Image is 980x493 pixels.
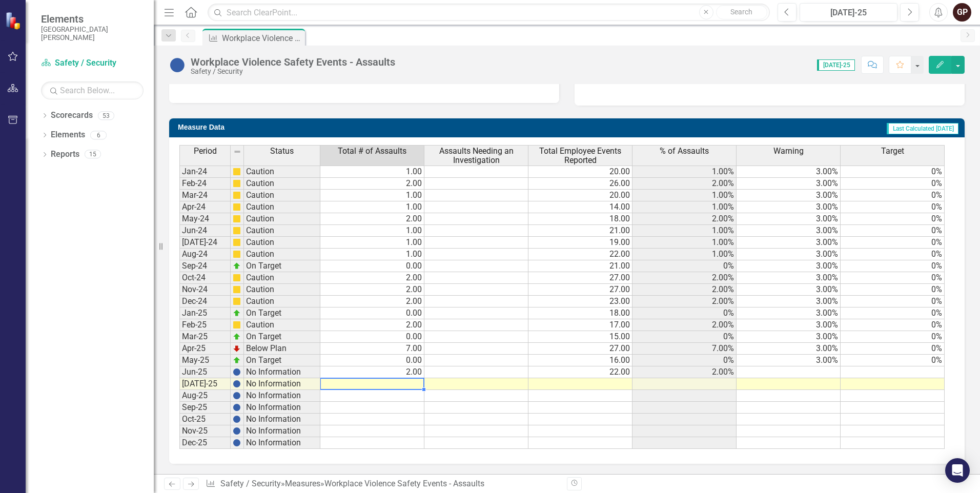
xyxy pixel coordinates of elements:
img: BgCOk07PiH71IgAAAABJRU5ErkJggg== [233,368,241,376]
td: Feb-24 [179,178,231,190]
td: [DATE]-24 [179,237,231,249]
td: 3.00% [737,284,841,296]
td: 2.00 [320,213,424,225]
img: cBAA0RP0Y6D5n+AAAAAElFTkSuQmCC [233,297,241,305]
td: 0% [841,249,945,260]
div: Open Intercom Messenger [945,458,970,483]
div: » » [206,478,559,490]
td: 0% [632,307,737,319]
td: Caution [244,225,320,237]
img: TnMDeAgwAPMxUmUi88jYAAAAAElFTkSuQmCC [233,344,241,353]
img: BgCOk07PiH71IgAAAABJRU5ErkJggg== [233,427,241,435]
td: No Information [244,414,320,425]
a: Scorecards [51,110,93,121]
td: 3.00% [737,225,841,237]
td: 0.00 [320,355,424,366]
input: Search Below... [41,81,144,99]
td: Aug-25 [179,390,231,402]
div: Workplace Violence Safety Events - Assaults [324,479,484,488]
img: BgCOk07PiH71IgAAAABJRU5ErkJggg== [233,415,241,423]
td: 3.00% [737,237,841,249]
td: 3.00% [737,178,841,190]
img: cBAA0RP0Y6D5n+AAAAAElFTkSuQmCC [233,179,241,188]
td: 2.00% [632,366,737,378]
td: 1.00 [320,237,424,249]
div: 15 [85,150,101,159]
td: 1.00 [320,225,424,237]
td: Jan-25 [179,307,231,319]
td: Jun-24 [179,225,231,237]
img: ClearPoint Strategy [5,11,24,30]
td: Caution [244,272,320,284]
a: Measures [285,479,320,488]
div: Safety / Security [191,68,395,75]
div: 53 [98,111,114,120]
td: Caution [244,178,320,190]
div: [DATE]-25 [803,7,894,19]
td: 18.00 [528,213,632,225]
td: 17.00 [528,319,632,331]
td: On Target [244,307,320,319]
td: Apr-25 [179,343,231,355]
td: Nov-25 [179,425,231,437]
img: cBAA0RP0Y6D5n+AAAAAElFTkSuQmCC [233,203,241,211]
td: 1.00% [632,166,737,178]
td: 2.00 [320,272,424,284]
td: 3.00% [737,213,841,225]
td: Caution [244,319,320,331]
td: 0.00 [320,260,424,272]
input: Search ClearPoint... [208,4,770,22]
div: 6 [90,131,107,139]
td: Oct-25 [179,414,231,425]
td: 3.00% [737,249,841,260]
td: 3.00% [737,296,841,307]
a: Elements [51,129,85,141]
td: 1.00 [320,249,424,260]
td: 0% [841,213,945,225]
td: 0.00 [320,307,424,319]
td: 0% [632,355,737,366]
td: 16.00 [528,355,632,366]
td: 2.00% [632,284,737,296]
button: [DATE]-25 [800,3,897,22]
td: 0% [841,166,945,178]
td: 3.00% [737,319,841,331]
td: 3.00% [737,355,841,366]
td: 1.00% [632,249,737,260]
td: May-25 [179,355,231,366]
td: 2.00% [632,213,737,225]
td: Caution [244,249,320,260]
td: 1.00 [320,201,424,213]
td: 3.00% [737,272,841,284]
td: 0% [841,272,945,284]
td: 21.00 [528,225,632,237]
td: 20.00 [528,166,632,178]
td: No Information [244,390,320,402]
img: cBAA0RP0Y6D5n+AAAAAElFTkSuQmCC [233,168,241,176]
a: Reports [51,149,79,160]
td: Caution [244,166,320,178]
td: Caution [244,284,320,296]
td: 3.00% [737,343,841,355]
td: 0% [632,331,737,343]
td: 0% [632,260,737,272]
span: % of Assaults [660,147,709,156]
span: Total Employee Events Reported [530,147,630,165]
td: Mar-25 [179,331,231,343]
td: 0.00 [320,331,424,343]
td: 0% [841,296,945,307]
img: No Information [169,57,186,73]
span: Elements [41,13,144,25]
td: 1.00 [320,190,424,201]
td: 2.00% [632,272,737,284]
td: 2.00% [632,178,737,190]
span: Search [730,8,752,16]
img: cBAA0RP0Y6D5n+AAAAAElFTkSuQmCC [233,274,241,282]
span: Warning [773,147,804,156]
td: 0% [841,260,945,272]
span: [DATE]-25 [817,59,855,71]
div: Workplace Violence Safety Events - Assaults [222,32,302,45]
td: Oct-24 [179,272,231,284]
button: GP [953,3,971,22]
td: 0% [841,201,945,213]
